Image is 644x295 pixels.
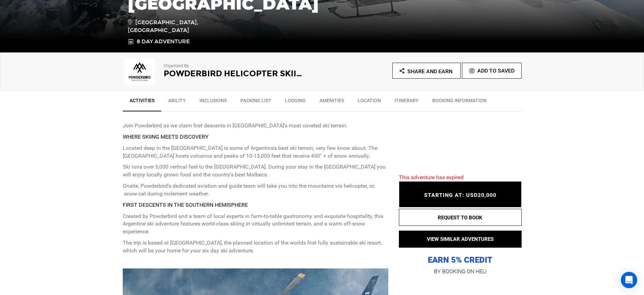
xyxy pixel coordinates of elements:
[123,122,389,130] p: Join Powderbird as we claim first descents in [GEOGRAPHIC_DATA]'s most coveted ski terrain.
[234,94,278,111] a: Packing List
[425,94,493,111] a: BOOKING INFORMATION
[123,182,389,198] p: Onsite, Powderbird's dedicated aviation and guide team will take you into the mountains via helic...
[137,38,190,46] span: 8 Day Adventure
[399,267,522,276] p: BY BOOKING ON HELI
[123,163,389,179] p: Ski runs over 5,000 vertical feet to the [GEOGRAPHIC_DATA]. During your stay in the [GEOGRAPHIC_D...
[123,144,389,160] p: Located deep in the [GEOGRAPHIC_DATA] is some of Argentina's best ski terrain, very few know abou...
[407,68,452,75] span: Share and Earn
[424,192,496,199] span: STARTING AT: USD20,000
[123,94,161,111] a: Activities
[313,94,351,111] a: Amenities
[164,63,303,69] p: Organized By
[621,272,637,288] div: Open Intercom Messenger
[399,187,522,265] p: EARN 5% CREDIT
[123,58,157,85] img: 985da349de717f2825678fa82dde359e.png
[399,174,464,181] span: This adventure has expired
[399,209,522,226] button: REQUEST TO BOOK
[123,213,389,236] p: Created by Powderbird and a team of local experts in farm-to-table gastronomy and exquisite hospi...
[193,94,234,111] a: Inclusions
[164,69,303,78] h2: Powderbird Helicopter Skiing
[128,18,225,34] span: [GEOGRAPHIC_DATA], [GEOGRAPHIC_DATA]
[477,67,514,74] span: Add To Saved
[123,134,209,140] strong: WHERE SKIING MEETS DISCOVERY
[123,202,248,208] strong: FIRST DESCENTS IN THE SOUTHERN HEMISPHERE
[161,94,193,111] a: Ability
[399,231,522,248] button: VIEW SIMILAR ADVENTURES
[123,239,389,255] p: The trip is based at [GEOGRAPHIC_DATA], the planned location of the worlds first fully sustainabl...
[278,94,313,111] a: Lodging
[351,94,388,111] a: Location
[388,94,425,111] a: Itinerary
